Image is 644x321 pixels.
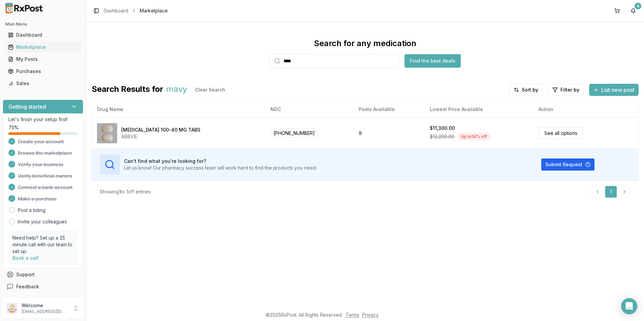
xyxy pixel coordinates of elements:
span: Marketplace [140,7,168,14]
p: Need help? Set up a 25 minute call with our team to set up. [12,235,73,255]
h3: Getting started [8,103,46,111]
div: [MEDICAL_DATA] 100-40 MG TABS [121,127,200,133]
a: See all options [539,127,583,139]
button: Support [3,269,83,281]
button: Sales [3,78,83,89]
div: 4 [635,3,641,9]
a: Purchases [5,65,80,77]
a: 1 [605,186,617,198]
button: Find the best deals [405,54,461,68]
div: My Posts [8,56,78,63]
p: Let's finish your setup first! [8,116,77,123]
button: List new post [589,84,639,96]
span: mavy [166,84,187,96]
button: Submit Request [541,158,594,171]
a: Sales [5,77,80,90]
span: 75 % [8,124,19,131]
img: RxPost Logo [3,3,46,13]
p: Let us know! Our pharmacy success team will work hard to find the products you need. [124,165,317,171]
span: Search Results for [92,84,163,96]
h2: Main Menu [5,22,80,27]
a: List new post [589,87,639,94]
a: Invite your colleagues [18,218,67,225]
a: Terms [346,312,359,318]
span: Connect a bank account [18,184,72,191]
button: Purchases [3,66,83,77]
p: [EMAIL_ADDRESS][DOMAIN_NAME] [22,309,68,314]
span: Make a purchase [18,195,57,202]
th: Drug Name [92,101,265,117]
span: [PHONE_NUMBER] [270,129,318,138]
button: Dashboard [3,30,83,40]
div: Purchases [8,68,78,75]
span: List new post [601,86,635,94]
div: Up to 14 % off [457,133,491,140]
span: $13,200.00 [430,133,454,140]
span: Browse the marketplace [18,150,72,156]
button: Marketplace [3,42,83,52]
span: Filter by [560,86,579,93]
div: Dashboard [8,32,78,38]
button: Filter by [548,84,584,96]
button: 4 [628,5,639,16]
button: Sort by [509,84,543,96]
div: Marketplace [8,44,78,50]
div: Showing 1 to 1 of 1 entries [100,188,151,195]
div: Sales [8,80,78,87]
a: Dashboard [5,29,80,41]
button: Feedback [3,281,83,293]
button: My Posts [3,54,83,65]
span: Verify beneficial owners [18,173,72,179]
span: Verify your business [18,161,63,168]
nav: breadcrumb [104,7,168,14]
div: Search for any medication [314,38,416,49]
a: My Posts [5,53,80,65]
span: Feedback [16,283,39,290]
img: Mavyret 100-40 MG TABS [97,123,117,143]
a: Book a call [12,255,38,261]
td: 9 [353,117,424,149]
img: User avatar [7,303,18,314]
div: ABBVIE [121,133,200,140]
span: Create your account [18,138,64,145]
a: Marketplace [5,41,80,53]
a: Post a listing [18,207,45,214]
div: Open Intercom Messenger [621,298,637,314]
button: Clear Search [190,84,231,96]
th: Action [533,101,639,117]
th: Posts Available [353,101,424,117]
a: Privacy [362,312,379,318]
h3: Can't find what you're looking for? [124,158,317,165]
div: $11,300.00 [430,125,455,132]
span: Sort by [522,86,538,93]
th: NDC [265,101,354,117]
p: Welcome [22,302,68,309]
nav: pagination [591,186,631,198]
a: Dashboard [104,7,128,14]
th: Lowest Price Available [424,101,533,117]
